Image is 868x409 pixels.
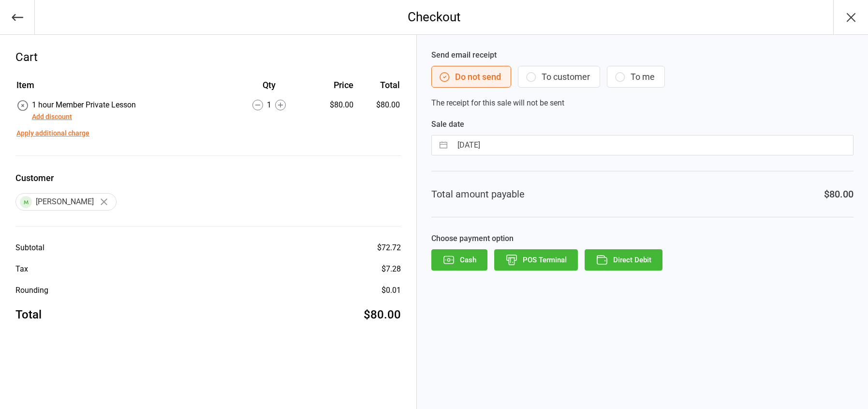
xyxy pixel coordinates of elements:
label: Choose payment option [431,233,853,244]
div: Rounding [15,285,48,296]
button: To me [607,66,665,88]
div: $0.01 [382,285,401,296]
div: $80.00 [309,99,353,111]
div: Total [15,306,42,323]
td: $80.00 [357,99,399,122]
div: [PERSON_NAME] [15,193,117,211]
label: Send email receipt [431,49,853,61]
button: Add discount [32,112,72,122]
div: $72.72 [377,242,401,254]
button: To customer [518,66,600,88]
th: Total [357,78,399,98]
div: Total amount payable [431,187,525,201]
div: Tax [15,263,28,275]
div: Cart [15,48,401,66]
div: 1 [231,99,309,111]
div: $80.00 [364,306,401,323]
button: Direct Debit [585,249,662,271]
div: The receipt for this sale will not be sent [431,49,853,109]
button: Cash [431,249,487,271]
label: Sale date [431,119,853,130]
div: Subtotal [15,242,44,254]
th: Item [16,78,230,98]
button: POS Terminal [494,249,578,271]
button: Apply additional charge [16,128,89,138]
div: $80.00 [824,187,853,201]
button: Do not send [431,66,511,88]
div: $7.28 [382,263,401,275]
label: Customer [15,171,401,184]
div: Price [309,78,353,91]
th: Qty [231,78,309,98]
span: 1 hour Member Private Lesson [32,100,136,109]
